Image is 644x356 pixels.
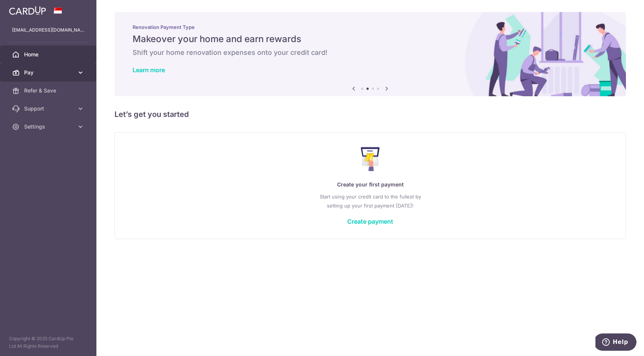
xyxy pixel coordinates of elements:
[24,123,74,130] span: Settings
[24,69,74,76] span: Pay
[595,333,636,352] iframe: Opens a widget where you can find more information
[133,48,608,57] h6: Shift your home renovation expenses onto your credit card!
[133,33,608,45] h5: Makeover your home and earn rewards
[347,218,393,225] a: Create payment
[114,12,626,96] img: Renovation banner
[130,192,610,210] p: Start using your credit card to the fullest by setting up your first payment [DATE]!
[24,87,74,94] span: Refer & Save
[133,66,165,74] a: Learn more
[24,51,74,58] span: Home
[361,147,380,171] img: Make Payment
[9,6,46,15] img: CardUp
[133,24,608,30] p: Renovation Payment Type
[114,108,626,120] h5: Let’s get you started
[130,180,610,189] p: Create your first payment
[12,26,84,34] p: [EMAIL_ADDRESS][DOMAIN_NAME]
[24,105,74,112] span: Support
